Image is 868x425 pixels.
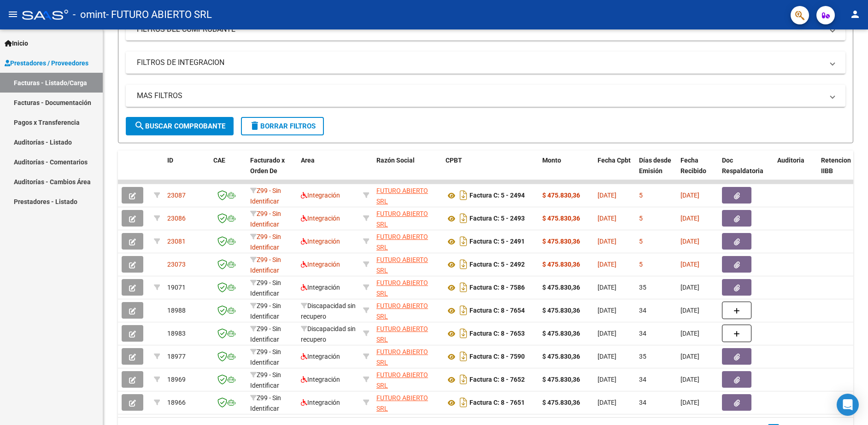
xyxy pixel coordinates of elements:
[301,157,315,164] span: Area
[376,348,428,366] span: FUTURO ABIERTO SRL
[376,157,415,164] span: Razón Social
[457,349,469,364] i: Descargar documento
[469,307,525,314] strong: Factura C: 8 - 7654
[639,261,643,268] span: 5
[680,353,699,360] span: [DATE]
[250,187,281,205] span: Z99 - Sin Identificar
[469,192,525,199] strong: Factura C: 5 - 2494
[457,280,469,295] i: Descargar documento
[598,215,616,222] span: [DATE]
[376,370,438,389] div: 33710223799
[442,151,539,191] datatable-header-cell: CPBT
[301,238,340,245] span: Integración
[680,261,699,268] span: [DATE]
[680,157,706,175] span: Fecha Recibido
[639,330,646,337] span: 34
[376,325,428,343] span: FUTURO ABIERTO SRL
[598,376,616,383] span: [DATE]
[457,211,469,226] i: Descargar documento
[639,215,643,222] span: 5
[376,210,428,228] span: FUTURO ABIERTO SRL
[376,186,438,205] div: 33710223799
[250,210,281,228] span: Z99 - Sin Identificar
[598,192,616,199] span: [DATE]
[167,284,186,291] span: 19071
[469,261,525,268] strong: Factura C: 5 - 2492
[301,215,340,222] span: Integración
[250,157,285,175] span: Facturado x Orden De
[598,261,616,268] span: [DATE]
[469,330,525,338] strong: Factura C: 8 - 7653
[680,284,699,291] span: [DATE]
[677,151,718,191] datatable-header-cell: Fecha Recibido
[598,399,616,406] span: [DATE]
[167,215,186,222] span: 23086
[598,157,631,164] span: Fecha Cpbt
[250,348,281,366] span: Z99 - Sin Identificar
[639,376,646,383] span: 34
[598,284,616,291] span: [DATE]
[680,376,699,383] span: [DATE]
[167,330,186,337] span: 18983
[542,284,580,291] strong: $ 475.830,36
[301,284,340,291] span: Integración
[301,302,356,320] span: Discapacidad sin recupero
[639,353,646,360] span: 35
[639,157,671,175] span: Días desde Emisión
[539,151,594,191] datatable-header-cell: Monto
[301,376,340,383] span: Integración
[376,233,428,251] span: FUTURO ABIERTO SRL
[376,393,438,412] div: 33710223799
[126,117,234,135] button: Buscar Comprobante
[457,372,469,387] i: Descargar documento
[376,232,438,251] div: 33710223799
[718,151,774,191] datatable-header-cell: Doc Respaldatoria
[250,279,281,297] span: Z99 - Sin Identificar
[250,325,281,343] span: Z99 - Sin Identificar
[774,151,817,191] datatable-header-cell: Auditoria
[680,238,699,245] span: [DATE]
[376,209,438,228] div: 33710223799
[250,394,281,412] span: Z99 - Sin Identificar
[376,255,438,274] div: 33710223799
[250,371,281,389] span: Z99 - Sin Identificar
[73,5,106,25] span: - omint
[639,399,646,406] span: 34
[376,301,438,320] div: 33710223799
[164,151,210,191] datatable-header-cell: ID
[213,157,225,164] span: CAE
[542,238,580,245] strong: $ 475.830,36
[469,376,525,384] strong: Factura C: 8 - 7652
[680,215,699,222] span: [DATE]
[542,157,561,164] span: Monto
[469,215,525,222] strong: Factura C: 5 - 2493
[598,307,616,314] span: [DATE]
[376,302,428,320] span: FUTURO ABIERTO SRL
[376,347,438,366] div: 33710223799
[594,151,635,191] datatable-header-cell: Fecha Cpbt
[167,261,186,268] span: 23073
[457,303,469,318] i: Descargar documento
[301,399,340,406] span: Integración
[246,151,297,191] datatable-header-cell: Facturado x Orden De
[680,399,699,406] span: [DATE]
[542,376,580,383] strong: $ 475.830,36
[542,215,580,222] strong: $ 475.830,36
[542,307,580,314] strong: $ 475.830,36
[376,394,428,412] span: FUTURO ABIERTO SRL
[598,238,616,245] span: [DATE]
[542,353,580,360] strong: $ 475.830,36
[167,192,186,199] span: 23087
[134,120,145,131] mat-icon: search
[469,399,525,407] strong: Factura C: 8 - 7651
[5,38,28,48] span: Inicio
[106,5,212,25] span: - FUTURO ABIERTO SRL
[126,52,845,74] mat-expansion-panel-header: FILTROS DE INTEGRACION
[457,326,469,341] i: Descargar documento
[137,58,823,68] mat-panel-title: FILTROS DE INTEGRACION
[542,192,580,199] strong: $ 475.830,36
[542,261,580,268] strong: $ 475.830,36
[297,151,359,191] datatable-header-cell: Area
[469,284,525,291] strong: Factura C: 8 - 7586
[167,307,186,314] span: 18988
